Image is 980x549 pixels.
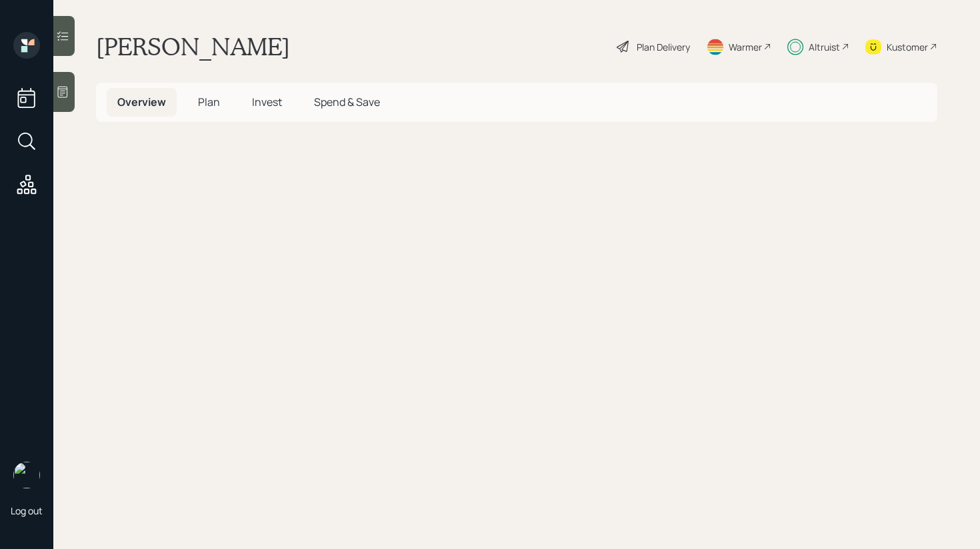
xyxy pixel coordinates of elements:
div: Altruist [809,40,840,54]
span: Invest [252,95,282,109]
div: Warmer [729,40,762,54]
h1: [PERSON_NAME] [96,32,290,61]
span: Spend & Save [314,95,380,109]
span: Plan [198,95,220,109]
div: Plan Delivery [637,40,690,54]
div: Log out [11,504,43,517]
div: Kustomer [887,40,928,54]
span: Overview [117,95,166,109]
img: retirable_logo.png [13,462,40,488]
